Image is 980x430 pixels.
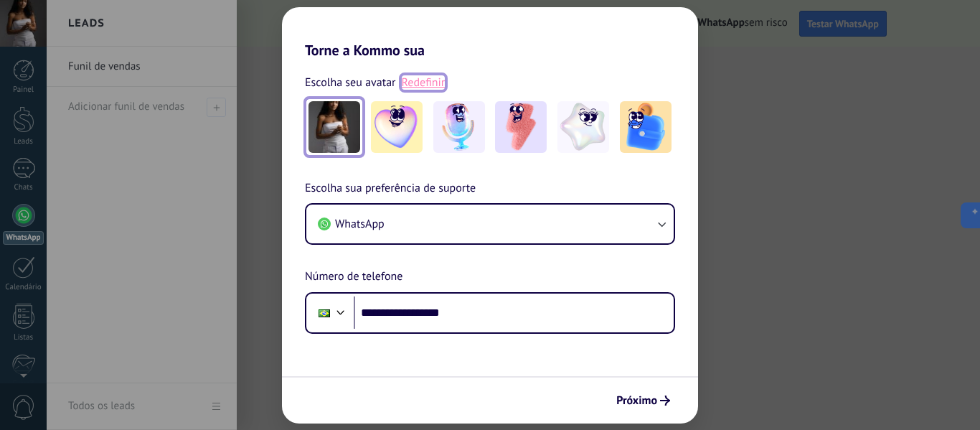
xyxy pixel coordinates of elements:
span: Escolha sua preferência de suporte [305,179,476,198]
span: WhatsApp [335,217,385,231]
img: -3.jpeg [495,101,547,153]
img: -1.jpeg [371,101,423,153]
div: Brazil: + 55 [311,298,338,328]
h2: Torne a Kommo sua [282,7,698,59]
span: Número de telefone [305,268,402,286]
img: -2.jpeg [433,101,485,153]
img: -5.jpeg [620,101,672,153]
span: Escolha seu avatar [305,73,396,92]
button: WhatsApp [306,205,674,243]
a: Redefinir [402,75,446,90]
span: Próximo [616,396,657,406]
img: -4.jpeg [557,101,609,153]
button: Próximo [610,388,677,413]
